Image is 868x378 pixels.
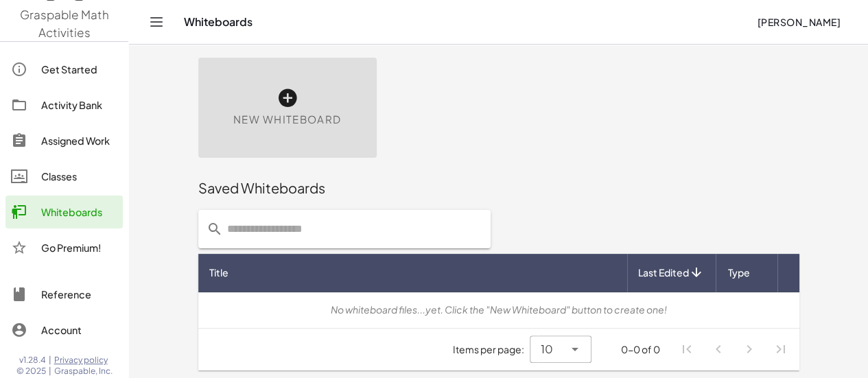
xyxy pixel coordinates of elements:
[209,265,228,280] span: Title
[233,112,341,128] span: New Whiteboard
[5,196,123,228] a: Whiteboards
[5,53,123,86] a: Get Started
[638,265,689,280] span: Last Edited
[41,97,117,113] div: Activity Bank
[671,334,796,366] nav: Pagination Navigation
[41,322,117,338] div: Account
[41,204,117,220] div: Whiteboards
[5,124,123,157] a: Assigned Work
[728,265,750,280] span: Type
[757,16,841,28] span: [PERSON_NAME]
[20,7,109,40] span: Graspable Math Activities
[41,61,117,78] div: Get Started
[49,355,51,366] span: |
[145,11,167,33] button: Toggle navigation
[5,278,123,311] a: Reference
[54,355,113,366] a: Privacy policy
[54,366,113,377] span: Graspable, Inc.
[41,132,117,149] div: Assigned Work
[41,286,117,303] div: Reference
[16,366,46,377] span: © 2025
[453,342,530,357] span: Items per page:
[621,342,660,357] div: 0-0 of 0
[746,10,852,34] button: [PERSON_NAME]
[5,160,123,193] a: Classes
[209,303,788,317] div: No whiteboard files...yet. Click the "New Whiteboard" button to create one!
[41,168,117,185] div: Classes
[5,88,123,121] a: Activity Bank
[19,355,46,366] span: v1.28.4
[41,239,117,256] div: Go Premium!
[198,178,799,198] div: Saved Whiteboards
[5,314,123,346] a: Account
[49,366,51,377] span: |
[207,221,223,237] i: prepended action
[541,341,553,357] span: 10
